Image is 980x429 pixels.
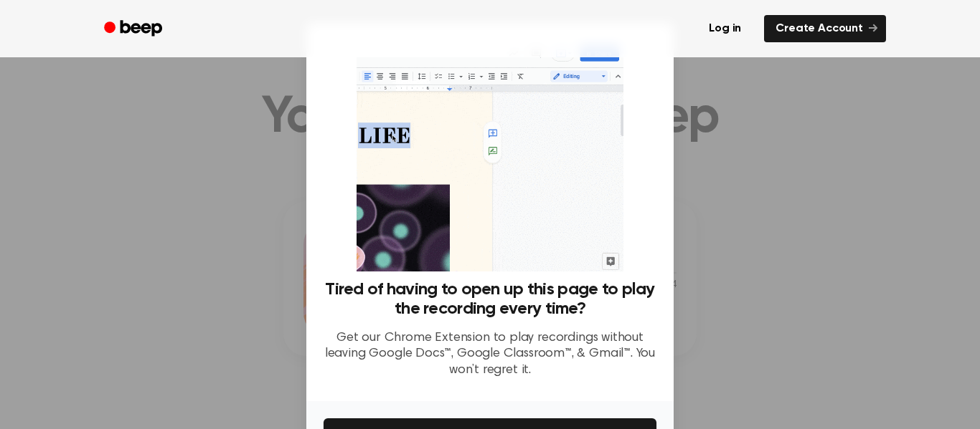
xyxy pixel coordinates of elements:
[694,12,755,45] a: Log in
[357,40,623,271] img: Beep extension in action
[94,15,175,43] a: Beep
[324,280,656,319] h3: Tired of having to open up this page to play the recording every time?
[324,330,656,379] p: Get our Chrome Extension to play recordings without leaving Google Docs™, Google Classroom™, & Gm...
[764,15,886,42] a: Create Account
